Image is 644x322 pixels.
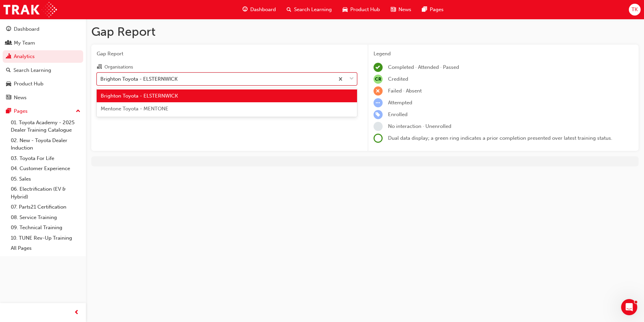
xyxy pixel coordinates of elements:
span: Pages [430,6,444,14]
a: 10. TUNE Rev-Up Training [8,233,83,243]
span: news-icon [391,5,396,14]
span: Brighton Toyota - ELSTERNWICK [101,93,178,99]
button: Pages [3,105,83,117]
span: News [398,6,411,14]
button: DashboardMy TeamAnalyticsSearch LearningProduct HubNews [3,22,83,105]
div: Legend [374,50,634,58]
a: Product Hub [3,78,83,90]
a: My Team [3,37,83,49]
div: Organisations [104,64,133,71]
span: news-icon [6,95,11,101]
span: organisation-icon [97,64,102,70]
span: people-icon [6,40,11,46]
span: learningRecordVerb_ENROLL-icon [374,110,383,119]
span: Mentone Toyota - MENTONE [101,106,168,112]
span: learningRecordVerb_ATTEMPT-icon [374,98,383,107]
a: 03. Toyota For Life [8,153,83,164]
span: pages-icon [422,5,427,14]
span: search-icon [287,5,291,14]
span: chart-icon [6,54,11,60]
a: pages-iconPages [417,3,449,17]
a: Search Learning [3,64,83,77]
h1: Gap Report [91,24,639,39]
a: 06. Electrification (EV & Hybrid) [8,184,83,202]
span: null-icon [374,75,383,84]
a: 09. Technical Training [8,222,83,233]
span: up-icon [76,107,80,116]
a: 05. Sales [8,174,83,184]
span: Product Hub [350,6,380,14]
span: car-icon [343,5,348,14]
span: learningRecordVerb_COMPLETE-icon [374,63,383,72]
span: pages-icon [6,108,11,114]
span: Credited [388,76,408,82]
button: TK [629,4,641,16]
a: 08. Service Training [8,212,83,223]
span: Completed · Attended · Passed [388,64,459,70]
a: 02. New - Toyota Dealer Induction [8,135,83,153]
span: Gap Report [97,50,357,58]
span: guage-icon [6,26,11,32]
span: Failed · Absent [388,88,422,94]
a: 04. Customer Experience [8,163,83,174]
span: TK [632,6,638,14]
div: Pages [14,107,28,115]
div: Search Learning [13,66,51,74]
a: All Pages [8,243,83,253]
span: prev-icon [74,308,79,317]
span: down-icon [349,75,354,83]
img: Trak [3,2,57,17]
span: Search Learning [294,6,332,14]
span: Enrolled [388,111,408,117]
span: learningRecordVerb_FAIL-icon [374,86,383,96]
iframe: Intercom live chat [621,299,637,315]
a: Analytics [3,50,83,63]
a: guage-iconDashboard [237,3,281,17]
span: guage-icon [243,5,248,14]
a: car-iconProduct Hub [337,3,385,17]
a: News [3,91,83,104]
a: 01. Toyota Academy - 2025 Dealer Training Catalogue [8,117,83,135]
span: No interaction · Unenrolled [388,123,451,129]
a: Dashboard [3,23,83,35]
span: learningRecordVerb_NONE-icon [374,122,383,131]
div: My Team [14,39,35,47]
span: Dual data display; a green ring indicates a prior completion presented over latest training status. [388,135,612,141]
div: News [14,94,27,102]
a: news-iconNews [385,3,417,17]
div: Dashboard [14,25,39,33]
a: 07. Parts21 Certification [8,202,83,212]
span: Attempted [388,100,412,106]
a: search-iconSearch Learning [281,3,337,17]
span: search-icon [6,68,11,74]
span: Dashboard [250,6,276,14]
div: Product Hub [14,80,43,88]
div: Brighton Toyota - ELSTERNWICK [100,75,178,83]
span: car-icon [6,81,11,87]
